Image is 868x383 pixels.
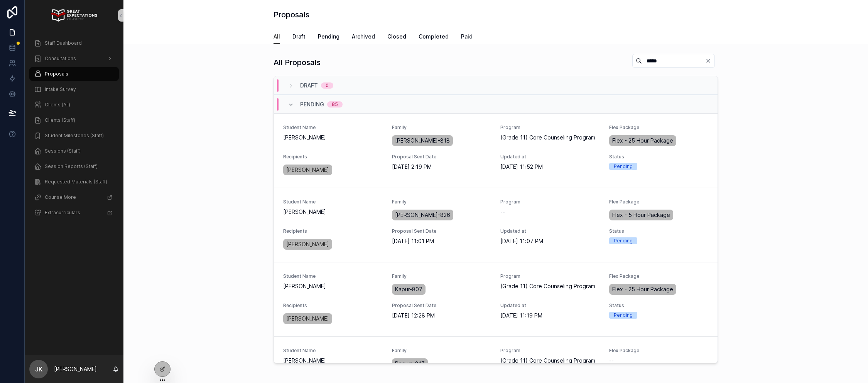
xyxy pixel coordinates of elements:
[274,262,718,336] a: Student Name[PERSON_NAME]FamilyKapur-807Program(Grade 11) Core Counseling ProgramFlex PackageFlex...
[283,348,383,354] span: Student Name
[45,117,75,123] span: Clients (Staff)
[318,30,339,45] a: Pending
[292,30,306,45] a: Draft
[300,101,324,108] span: Pending
[283,199,383,205] span: Student Name
[283,282,383,290] span: [PERSON_NAME]
[283,154,383,160] span: Recipients
[461,30,473,45] a: Paid
[500,199,600,205] span: Program
[419,33,449,40] span: Completed
[274,57,321,68] h1: All Proposals
[392,302,491,309] span: Proposal Sent Date
[29,113,119,127] a: Clients (Staff)
[500,282,595,290] span: (Grade 11) Core Counseling Program
[25,31,123,230] div: scrollable content
[45,102,70,108] span: Clients (All)
[614,163,633,170] div: Pending
[29,52,119,66] a: Consultations
[395,286,422,293] span: Kapur-807
[45,71,68,77] span: Proposals
[614,237,633,244] div: Pending
[500,237,600,245] span: [DATE] 11:07 PM
[395,137,450,144] span: [PERSON_NAME]-818
[35,365,42,374] span: JK
[45,86,76,92] span: Intake Survey
[54,365,97,373] p: [PERSON_NAME]
[283,124,383,131] span: Student Name
[283,357,383,365] span: [PERSON_NAME]
[274,33,280,40] span: All
[387,33,406,40] span: Closed
[283,228,383,234] span: Recipients
[395,211,450,219] span: [PERSON_NAME]-826
[500,348,600,354] span: Program
[395,360,425,368] span: Begum-817
[45,210,80,216] span: Extracurriculars
[500,357,595,365] span: (Grade 11) Core Counseling Program
[392,154,491,160] span: Proposal Sent Date
[392,124,491,131] span: Family
[612,137,673,144] span: Flex - 25 Hour Package
[500,163,600,171] span: [DATE] 11:52 PM
[29,129,119,143] a: Student Milestones (Staff)
[283,273,383,279] span: Student Name
[29,98,119,112] a: Clients (All)
[45,133,104,139] span: Student Milestones (Staff)
[45,179,107,185] span: Requested Materials (Staff)
[45,40,82,46] span: Staff Dashboard
[500,228,600,234] span: Updated at
[29,144,119,158] a: Sessions (Staff)
[274,113,718,188] a: Student Name[PERSON_NAME]Family[PERSON_NAME]-818Program(Grade 11) Core Counseling ProgramFlex Pac...
[705,58,714,64] button: Clear
[283,134,383,141] span: [PERSON_NAME]
[283,313,332,324] a: [PERSON_NAME]
[500,302,600,309] span: Updated at
[318,33,339,40] span: Pending
[419,30,449,45] a: Completed
[332,101,338,108] div: 85
[609,357,614,365] span: --
[609,273,709,279] span: Flex Package
[392,312,491,319] span: [DATE] 12:28 PM
[392,228,491,234] span: Proposal Sent Date
[500,208,505,216] span: --
[387,30,406,45] a: Closed
[283,239,332,250] a: [PERSON_NAME]
[612,211,670,219] span: Flex - 5 Hour Package
[392,348,491,354] span: Family
[500,124,600,131] span: Program
[326,82,329,89] div: 0
[500,154,600,160] span: Updated at
[352,30,375,45] a: Archived
[609,348,709,354] span: Flex Package
[274,188,718,262] a: Student Name[PERSON_NAME]Family[PERSON_NAME]-826Program--Flex PackageFlex - 5 Hour PackageRecipie...
[51,9,97,22] img: App logo
[609,124,709,131] span: Flex Package
[500,312,600,319] span: [DATE] 11:19 PM
[29,160,119,173] a: Session Reports (Staff)
[609,228,709,234] span: Status
[29,175,119,189] a: Requested Materials (Staff)
[300,82,318,89] span: Draft
[286,315,329,323] span: [PERSON_NAME]
[500,134,595,141] span: (Grade 11) Core Counseling Program
[29,206,119,220] a: Extracurriculars
[29,36,119,50] a: Staff Dashboard
[45,148,81,154] span: Sessions (Staff)
[609,199,709,205] span: Flex Package
[283,165,332,175] a: [PERSON_NAME]
[612,286,673,293] span: Flex - 25 Hour Package
[461,33,473,40] span: Paid
[45,55,76,62] span: Consultations
[286,240,329,248] span: [PERSON_NAME]
[609,154,709,160] span: Status
[392,273,491,279] span: Family
[392,163,491,171] span: [DATE] 2:19 PM
[500,273,600,279] span: Program
[614,312,633,319] div: Pending
[274,30,280,44] a: All
[392,237,491,245] span: [DATE] 11:01 PM
[274,9,309,20] h1: Proposals
[29,67,119,81] a: Proposals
